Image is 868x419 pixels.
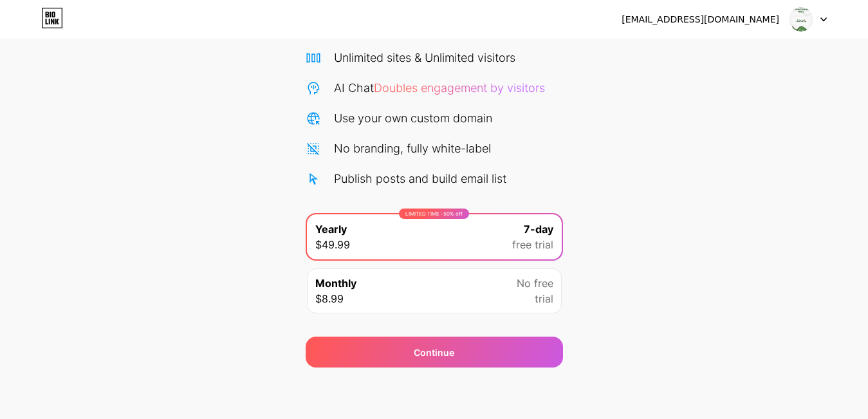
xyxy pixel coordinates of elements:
div: [EMAIL_ADDRESS][DOMAIN_NAME] [622,13,779,26]
span: $49.99 [315,237,350,252]
div: Publish posts and build email list [334,170,506,187]
div: Use your own custom domain [334,109,492,127]
span: Yearly [315,221,347,237]
div: Unlimited sites & Unlimited visitors [334,49,515,66]
span: No free [517,275,553,291]
span: free trial [512,237,553,252]
span: Monthly [315,275,356,291]
div: Continue [414,346,454,359]
span: 7-day [524,221,553,237]
img: togel88l [789,7,813,32]
div: No branding, fully white-label [334,140,491,157]
div: AI Chat [334,79,545,97]
div: LIMITED TIME : 50% off [399,209,469,219]
span: $8.99 [315,291,344,306]
span: Doubles engagement by visitors [374,81,545,95]
span: trial [535,291,553,306]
